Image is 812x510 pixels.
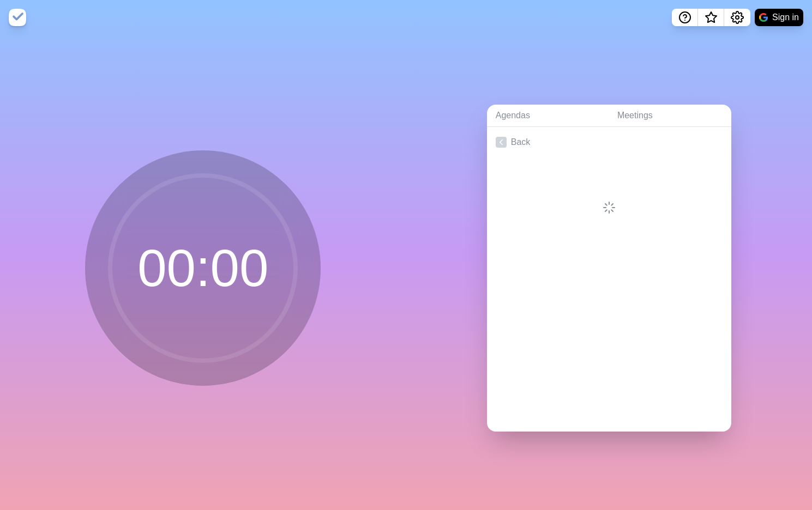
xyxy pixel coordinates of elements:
button: What’s new [698,9,724,26]
a: Meetings [609,105,731,127]
img: timeblocks logo [9,9,26,26]
img: google logo [759,13,768,22]
a: Back [487,127,731,157]
a: Agendas [487,105,609,127]
button: Settings [724,9,750,26]
button: Help [672,9,698,26]
button: Sign in [755,9,803,26]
